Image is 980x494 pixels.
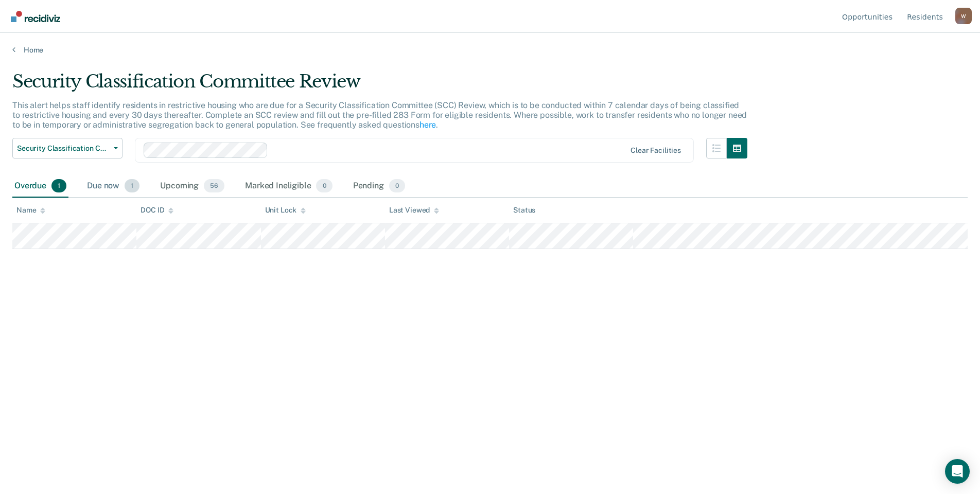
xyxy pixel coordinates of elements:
div: Unit Lock [265,206,306,215]
span: 56 [204,179,224,192]
span: 0 [316,179,332,192]
div: Pending0 [351,175,407,198]
span: 0 [389,179,405,192]
p: This alert helps staff identify residents in restrictive housing who are due for a Security Class... [12,100,747,130]
button: Profile dropdown button [955,8,972,24]
a: Home [12,45,968,55]
span: 1 [51,179,66,192]
div: Marked Ineligible0 [243,175,335,198]
span: 1 [125,179,139,192]
div: Last Viewed [389,206,439,215]
a: here [419,120,436,130]
div: DOC ID [141,206,173,215]
div: Due now1 [85,175,142,198]
div: Clear facilities [631,146,681,155]
div: Overdue1 [12,175,68,198]
span: Security Classification Committee Review [17,144,110,153]
div: Security Classification Committee Review [12,71,747,100]
img: Recidiviz [11,11,60,22]
div: Upcoming56 [158,175,226,198]
div: W [955,8,972,24]
div: Open Intercom Messenger [945,459,970,484]
div: Name [16,206,45,215]
div: Status [513,206,535,215]
button: Security Classification Committee Review [12,138,122,158]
